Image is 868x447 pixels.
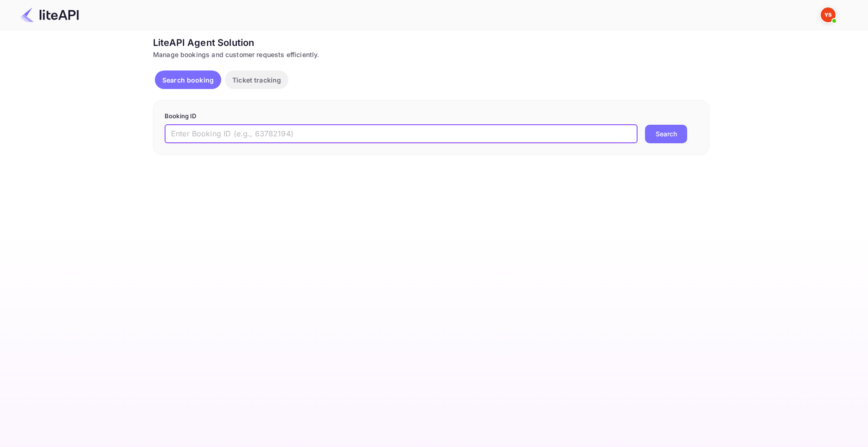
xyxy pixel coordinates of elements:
p: Search booking [162,75,214,85]
img: LiteAPI Logo [20,7,79,22]
input: Enter Booking ID (e.g., 63782194) [165,125,638,143]
button: Search [645,125,687,143]
p: Ticket tracking [232,75,281,85]
img: Yandex Support [821,7,836,22]
p: Booking ID [165,112,698,121]
div: Manage bookings and customer requests efficiently. [153,50,709,59]
div: LiteAPI Agent Solution [153,36,709,50]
